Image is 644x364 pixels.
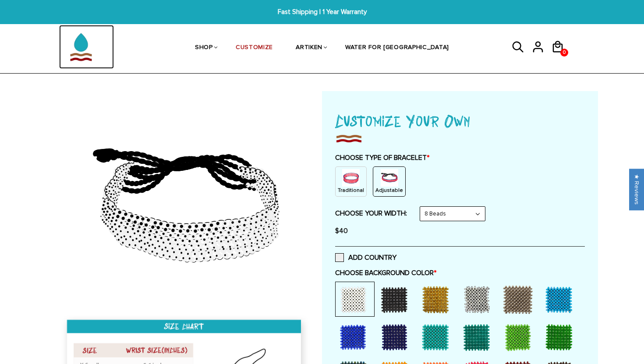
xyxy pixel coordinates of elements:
div: Grey [500,282,539,317]
div: Teal [459,319,498,354]
a: CUSTOMIZE [236,25,273,71]
span: $40 [335,226,348,235]
div: Silver [459,282,498,317]
div: Light Green [500,319,539,354]
div: Kenya Green [541,319,580,354]
p: Traditional [338,187,364,194]
div: Sky Blue [541,282,580,317]
div: String [373,166,406,197]
a: ARTIKEN [296,25,322,71]
label: CHOOSE BACKGROUND COLOR [335,269,585,277]
a: 0 [551,56,571,57]
div: Non String [335,166,367,197]
label: ADD COUNTRY [335,253,396,262]
p: Adjustable [375,187,403,194]
label: CHOOSE TYPE OF BRACELET [335,153,585,162]
label: CHOOSE YOUR WIDTH: [335,209,407,218]
div: Gold [418,282,457,317]
h1: Customize Your Own [335,109,585,132]
img: string.PNG [381,169,398,187]
div: Click to open Judge.me floating reviews tab [629,169,644,210]
div: Dark Blue [376,319,416,354]
div: Bush Blue [335,319,375,354]
div: White [335,282,375,317]
div: Turquoise [418,319,457,354]
img: imgboder_100x.png [335,132,362,145]
span: Fast Shipping | 1 Year Warranty [198,7,446,17]
a: SHOP [195,25,213,71]
div: Black [376,282,416,317]
a: WATER FOR [GEOGRAPHIC_DATA] [345,25,449,71]
img: non-string.png [342,169,360,187]
span: 0 [561,46,568,59]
